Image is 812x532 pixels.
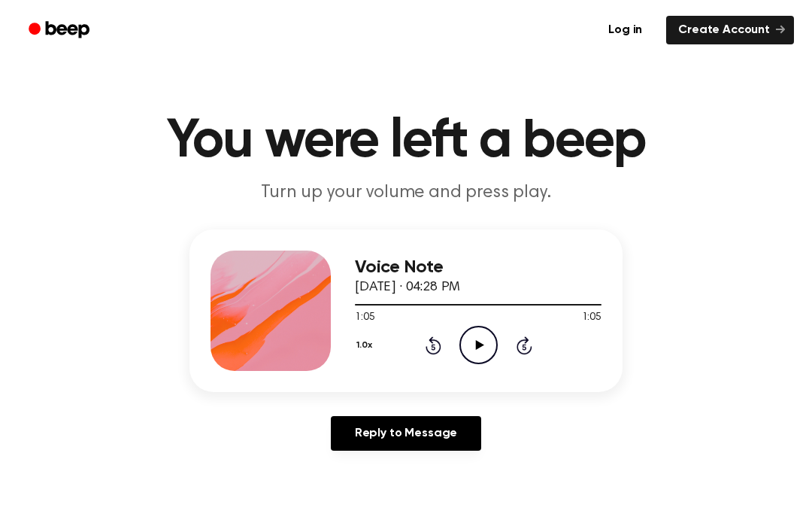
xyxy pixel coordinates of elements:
[331,416,481,451] a: Reply to Message
[355,310,374,326] span: 1:05
[21,114,791,169] h1: You were left a beep
[582,310,601,326] span: 1:05
[355,281,460,294] span: [DATE] · 04:28 PM
[18,16,103,45] a: Beep
[117,181,695,205] p: Turn up your volume and press play.
[666,16,794,44] a: Create Account
[355,257,601,278] h3: Voice Note
[355,333,377,358] button: 1.0x
[593,13,657,47] a: Log in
